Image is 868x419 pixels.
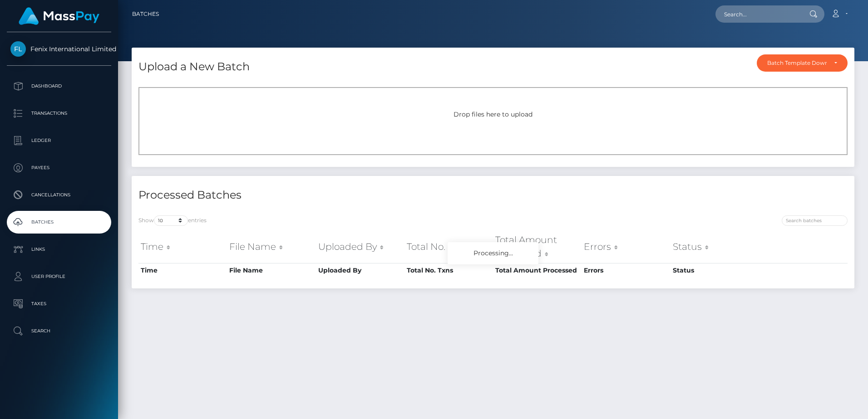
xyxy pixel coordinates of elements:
input: Search batches [782,215,848,226]
select: Showentries [154,215,188,226]
th: Total Amount Processed [493,263,582,278]
a: Search [7,320,111,342]
th: Uploaded By [316,263,404,278]
h4: Processed Batches [138,187,486,203]
th: Total No. Txns [404,231,493,263]
a: Cancellations [7,184,111,206]
p: Taxes [10,297,108,311]
a: Taxes [7,292,111,315]
span: Drop files here to upload [454,110,533,118]
th: File Name [227,263,316,278]
th: File Name [227,231,316,263]
a: User Profile [7,265,111,288]
th: Errors [582,263,670,278]
a: Links [7,238,111,261]
img: Fenix International Limited [10,41,26,57]
p: Links [10,243,108,256]
th: Uploaded By [316,231,404,263]
th: Errors [582,231,670,263]
a: Batches [132,5,159,24]
th: Status [671,263,759,278]
label: Show entries [138,215,207,226]
p: Batches [10,215,108,229]
p: Search [10,324,108,338]
p: Ledger [10,134,108,147]
h4: Upload a New Batch [138,59,250,75]
th: Time [138,231,227,263]
span: Fenix International Limited [7,45,111,53]
a: Batches [7,211,111,234]
a: Dashboard [7,75,111,97]
a: Ledger [7,129,111,152]
p: User Profile [10,270,108,283]
button: Batch Template Download [757,54,848,72]
p: Transactions [10,107,108,120]
img: MassPay Logo [19,7,99,25]
th: Total Amount Processed [493,231,582,263]
p: Cancellations [10,188,108,202]
p: Payees [10,161,108,175]
p: Dashboard [10,79,108,93]
th: Time [138,263,227,278]
a: Transactions [7,102,111,125]
input: Search... [715,5,801,23]
div: Processing... [448,242,538,264]
a: Payees [7,156,111,179]
th: Status [671,231,759,263]
th: Total No. Txns [404,263,493,278]
div: Batch Template Download [767,59,827,67]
